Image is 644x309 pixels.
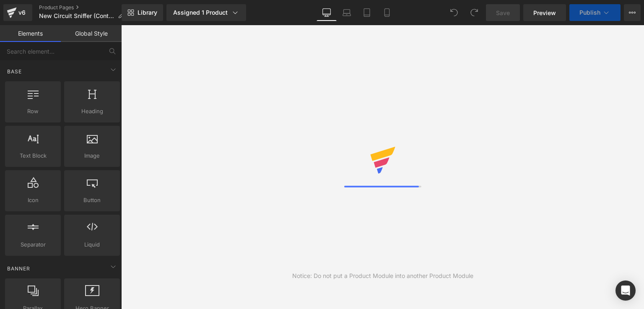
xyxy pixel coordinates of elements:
a: Mobile [377,4,397,21]
button: Publish [569,4,621,21]
div: Assigned 1 Product [173,8,239,17]
span: Liquid [67,240,117,249]
span: New Circuit Sniffer (Control) [39,13,114,19]
span: Library [138,9,157,16]
a: Preview [523,4,566,21]
span: Base [6,68,23,75]
a: Product Pages [39,4,130,11]
div: Notice: Do not put a Product Module into another Product Module [292,271,473,280]
button: Redo [466,4,483,21]
div: Open Intercom Messenger [615,280,636,301]
a: Global Style [61,25,122,42]
a: Tablet [357,4,377,21]
a: Laptop [337,4,357,21]
span: Icon [8,196,58,205]
span: Heading [67,107,117,116]
span: Save [496,8,510,17]
span: Banner [6,265,31,273]
button: Undo [446,4,462,21]
span: Separator [8,240,58,249]
span: Preview [533,8,556,17]
span: Text Block [8,151,58,160]
div: v6 [17,7,27,18]
span: Button [67,196,117,205]
a: v6 [3,4,32,21]
a: New Library [122,4,163,21]
button: More [624,4,641,21]
a: Desktop [317,4,337,21]
span: Image [67,151,117,160]
span: Row [8,107,58,116]
span: Publish [579,9,600,16]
